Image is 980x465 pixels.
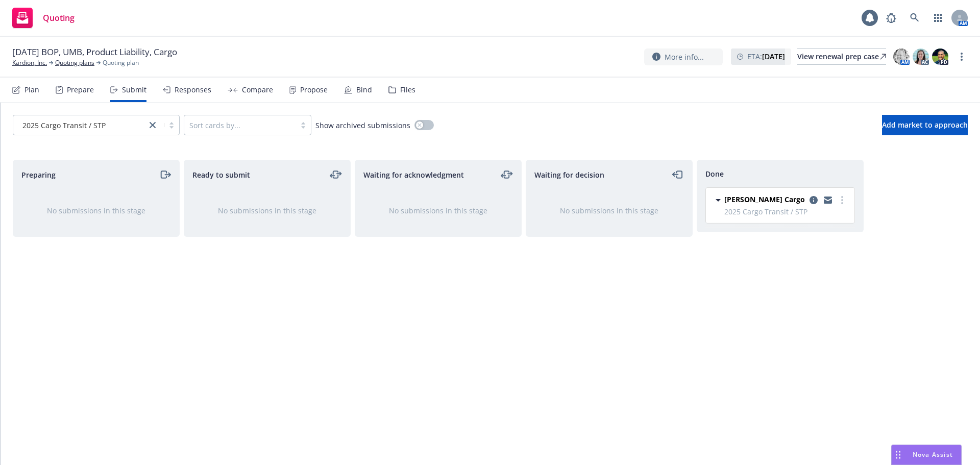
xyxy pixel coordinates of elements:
a: Quoting [8,4,79,32]
div: No submissions in this stage [201,205,334,216]
span: Waiting for acknowledgment [363,169,464,180]
button: More info... [644,48,723,65]
span: ETA : [747,51,785,62]
img: photo [913,48,929,65]
span: Nova Assist [913,450,953,459]
a: more [836,194,848,206]
div: Submit [122,86,146,94]
span: Done [705,168,724,179]
img: photo [932,48,948,65]
a: moveLeftRight [501,168,513,181]
span: Waiting for decision [534,169,604,180]
span: Ready to submit [192,169,250,180]
div: Files [400,86,415,94]
a: Quoting plans [55,58,94,67]
div: No submissions in this stage [30,205,163,216]
div: Compare [242,86,273,94]
a: Search [904,8,925,28]
a: moveRight [159,168,171,181]
div: Plan [24,86,39,94]
a: Switch app [928,8,948,28]
div: Prepare [67,86,94,94]
a: moveLeft [672,168,684,181]
span: 2025 Cargo Transit / STP [724,206,848,217]
button: Add market to approach [882,115,968,135]
div: Bind [356,86,372,94]
div: Propose [300,86,328,94]
a: close [146,119,159,131]
span: Quoting [43,14,75,22]
a: more [955,51,968,63]
span: [PERSON_NAME] Cargo [724,194,805,205]
div: No submissions in this stage [543,205,676,216]
a: moveLeftRight [330,168,342,181]
span: More info... [665,52,704,62]
button: Nova Assist [891,445,962,465]
span: 2025 Cargo Transit / STP [22,120,106,131]
span: Add market to approach [882,120,968,130]
span: 2025 Cargo Transit / STP [18,120,141,131]
a: View renewal prep case [797,48,886,65]
img: photo [893,48,910,65]
span: Quoting plan [103,58,139,67]
span: Preparing [21,169,56,180]
strong: [DATE] [762,52,785,61]
div: Drag to move [892,445,904,464]
span: Show archived submissions [315,120,410,131]
a: Report a Bug [881,8,901,28]
a: copy logging email [822,194,834,206]
div: No submissions in this stage [372,205,505,216]
div: Responses [175,86,211,94]
a: copy logging email [807,194,820,206]
a: Kardion, Inc. [12,58,47,67]
div: View renewal prep case [797,49,886,64]
span: [DATE] BOP, UMB, Product Liability, Cargo [12,46,177,58]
